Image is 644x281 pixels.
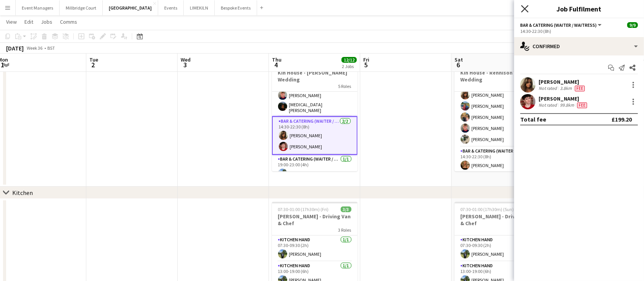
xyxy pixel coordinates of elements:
span: 5 Roles [338,83,351,89]
h3: Job Fulfilment [514,4,644,14]
span: Bar & Catering (Waiter / waitress) [520,22,597,28]
div: Kitchen [12,189,33,197]
div: 14:30-22:30 (8h) [520,28,638,34]
div: [PERSON_NAME] [539,78,586,85]
a: Comms [57,17,80,27]
app-card-role: Bar & Catering (Waiter / waitress)1/119:00-23:00 (4h)[PERSON_NAME] [272,155,358,181]
app-card-role: Bar & Catering (Waiter / waitress)2/214:30-22:30 (8h)[PERSON_NAME] [455,147,540,184]
div: 3.8km [558,85,573,91]
div: Crew has different fees then in role [573,85,586,91]
span: Comms [60,18,77,25]
span: View [6,18,17,25]
app-job-card: 09:00-23:00 (14h)9/9Kin House - [PERSON_NAME] Wedding5 RolesBar & Catering (Waiter / waitress)4/4... [272,58,358,171]
app-card-role: Bar & Catering (Waiter / waitress)5/514:00-22:00 (8h)[PERSON_NAME][PERSON_NAME][PERSON_NAME][PERS... [455,76,540,147]
button: Bar & Catering (Waiter / waitress) [520,22,603,28]
span: 07:30-01:00 (17h30m) (Sun) [461,206,514,212]
button: Event Managers [16,0,60,15]
span: Fee [577,102,587,108]
div: 99.8km [558,102,576,108]
div: Crew has different fees then in role [576,102,589,108]
span: 4 [271,60,282,69]
span: 3 Roles [338,227,351,233]
div: [PERSON_NAME] [539,95,589,102]
button: LIMEKILN [184,0,215,15]
span: 3 [180,60,191,69]
button: Millbridge Court [60,0,103,15]
div: 2 Jobs [342,63,356,69]
span: 07:30-01:00 (17h30m) (Fri) [278,206,329,212]
app-card-role: Bar & Catering (Waiter / waitress)2/214:30-22:30 (8h)[PERSON_NAME][PERSON_NAME] [272,116,358,155]
button: Bespoke Events [215,0,257,15]
span: 3/3 [341,206,351,212]
span: 12/12 [341,57,357,63]
a: Edit [21,17,36,27]
a: Jobs [38,17,55,27]
h3: Kin House - [PERSON_NAME] Wedding [272,69,358,83]
div: Not rated [539,102,558,108]
div: [DATE] [6,44,24,52]
span: 9/9 [627,22,638,28]
span: 6 [453,60,463,69]
span: Tue [89,56,98,63]
div: £199.20 [612,115,632,123]
h3: Kin House - Rennison Wedding [455,69,540,83]
div: BST [47,45,55,51]
span: Fri [363,56,369,63]
div: Not rated [539,85,558,91]
span: Sat [455,56,463,63]
h3: [PERSON_NAME] - Driving Van & Chef [455,213,540,227]
span: 2 [88,60,98,69]
span: Wed [181,56,191,63]
a: View [3,17,20,27]
app-card-role: Kitchen Hand1/107:30-09:30 (2h)[PERSON_NAME] [455,236,540,262]
span: Jobs [41,18,52,25]
app-card-role: Kitchen Hand1/107:30-09:30 (2h)[PERSON_NAME] [272,236,358,262]
span: Fee [575,86,585,91]
div: Confirmed [514,37,644,55]
button: [GEOGRAPHIC_DATA] [103,0,158,15]
app-job-card: 09:30-22:30 (13h)9/9Kin House - Rennison Wedding3 Roles[PERSON_NAME][PERSON_NAME]Bar & Catering (... [455,58,540,171]
span: 5 [362,60,369,69]
button: Events [158,0,184,15]
span: Week 36 [25,45,44,51]
span: Edit [24,18,33,25]
h3: [PERSON_NAME] - Driving Van & Chef [272,213,358,227]
div: Total fee [520,115,546,123]
span: Thu [272,56,282,63]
